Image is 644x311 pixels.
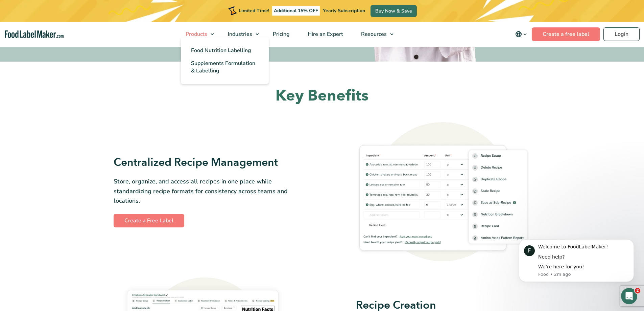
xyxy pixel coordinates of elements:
a: Products [177,22,217,47]
span: Yearly Subscription [323,7,365,14]
span: Pricing [271,30,290,38]
iframe: Intercom live chat [621,288,637,304]
a: Supplements Formulation & Labelling [181,57,269,77]
span: Supplements Formulation & Labelling [191,60,255,74]
span: Limited Time! [239,7,269,14]
h2: Key Benefits [118,86,527,106]
iframe: Intercom notifications message [509,229,644,293]
span: Industries [226,30,253,38]
a: Food Nutrition Labelling [181,44,269,57]
a: Resources [352,22,397,47]
p: Store, organize, and access all recipes in one place while standardizing recipe formats for consi... [114,177,288,206]
a: Industries [219,22,262,47]
a: Hire an Expert [299,22,351,47]
span: Resources [359,30,387,38]
span: Additional 15% OFF [272,6,320,16]
a: Create a Free Label [114,214,184,227]
h3: Centralized Recipe Management [114,156,288,170]
span: Hire an Expert [306,30,344,38]
span: Food Nutrition Labelling [191,47,251,54]
a: Buy Now & Save [371,5,417,17]
span: Products [184,30,208,38]
a: Create a free label [532,27,600,41]
a: Login [603,27,640,41]
a: Pricing [264,22,297,47]
span: 2 [635,288,640,293]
